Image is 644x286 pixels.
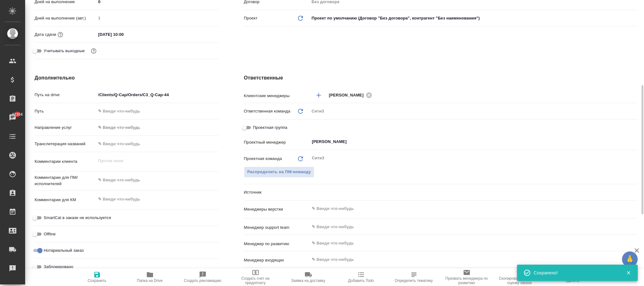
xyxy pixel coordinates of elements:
a: 42354 [2,110,24,125]
span: Нотариальный заказ [44,247,84,254]
span: Скопировать ссылку на оценку заказа [497,276,542,285]
p: Путь [35,108,96,114]
button: Распределить на ПМ-команду [244,167,315,178]
p: Комментарии клиента [35,158,96,165]
input: ✎ Введи что-нибудь [96,107,218,116]
p: Ответственная команда [244,108,290,114]
div: Сохранено! [534,270,617,276]
input: ✎ Введи что-нибудь [311,239,614,247]
span: [PERSON_NAME] [329,92,367,98]
p: Комментарии для КМ [35,197,96,203]
p: Источник [244,189,310,195]
button: Определить тематику [388,268,440,286]
button: Папка на Drive [124,268,176,286]
button: Заявка на доставку [282,268,335,286]
span: Проектная группа [253,124,287,131]
p: Проектная команда [244,156,282,162]
input: ✎ Введи что-нибудь [96,30,151,39]
p: Путь на drive [35,92,96,98]
p: Проектный менеджер [244,139,310,146]
input: ✎ Введи что-нибудь [311,205,614,212]
div: ✎ Введи что-нибудь [98,124,211,131]
h4: Дополнительно [35,74,219,82]
p: Комментарии для ПМ/исполнителей [35,174,96,187]
span: Создать счет на предоплату [233,276,278,285]
button: Open [634,208,635,209]
button: Open [634,141,635,142]
span: Заявка на доставку [291,278,325,283]
p: Дата сдачи [35,31,56,38]
button: Сохранить [71,268,124,286]
span: В заказе уже есть ответственный ПМ или ПМ группа [244,167,315,178]
p: Транслитерация названий [35,141,96,147]
span: Распределить на ПМ-команду [247,168,311,176]
button: Open [634,243,635,244]
span: Сохранить [88,278,107,283]
span: Учитывать выходные [44,48,85,54]
span: Заблокировано [44,264,73,270]
span: 🙏 [625,253,635,266]
span: Offline [44,231,56,237]
span: Создать рекламацию [184,278,221,283]
button: Создать рекламацию [176,268,229,286]
button: Добавить Todo [335,268,388,286]
span: Определить тематику [395,278,433,283]
p: Дней на выполнение (авт.) [35,15,96,21]
p: Менеджер по развитию [244,241,310,247]
input: Пустое поле [96,14,218,23]
p: Менеджер входящих [244,257,310,263]
input: ✎ Введи что-нибудь [311,256,614,263]
div: [PERSON_NAME] [329,91,374,99]
div: Проект по умолчанию (Договор "Без договора", контрагент "Без наименования") [309,13,637,24]
input: ✎ Введи что-нибудь [311,223,614,230]
div: ​ [309,187,637,198]
button: Open [634,226,635,228]
input: ✎ Введи что-нибудь [96,90,218,99]
h4: Ответственные [244,74,637,82]
span: 42354 [8,111,26,118]
button: Закрыть [622,270,635,276]
button: Скопировать ссылку на оценку заказа [493,268,546,286]
p: Проект [244,15,258,21]
button: Open [634,95,635,96]
button: Если добавить услуги и заполнить их объемом, то дата рассчитается автоматически [56,30,64,39]
span: Добавить Todo [348,278,374,283]
div: Сити3 [309,106,637,117]
span: Призвать менеджера по развитию [444,276,489,285]
button: Создать счет на предоплату [229,268,282,286]
span: Папка на Drive [137,278,163,283]
span: SmartCat в заказе не используется [44,215,111,221]
p: Менеджеры верстки [244,206,310,212]
button: Добавить менеджера [311,88,326,103]
p: Направление услуг [35,124,96,131]
p: Менеджер support team [244,224,310,231]
p: Клиентские менеджеры [244,93,310,99]
input: ✎ Введи что-нибудь [96,139,218,148]
button: 🙏 [622,251,638,267]
button: Призвать менеджера по развитию [440,268,493,286]
button: Выбери, если сб и вс нужно считать рабочими днями для выполнения заказа. [90,47,98,55]
div: ✎ Введи что-нибудь [96,122,218,133]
